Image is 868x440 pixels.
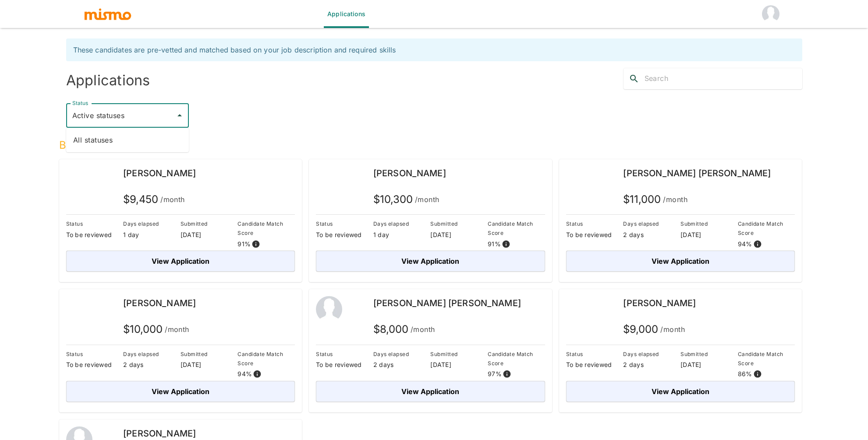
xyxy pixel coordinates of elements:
span: [PERSON_NAME] [PERSON_NAME] [623,168,771,178]
p: Candidate Match Score [738,219,795,237]
span: /month [411,323,435,335]
p: Submitted [430,349,488,359]
p: Submitted [680,219,738,228]
input: Search [645,72,802,86]
img: 2Q== [316,296,342,322]
img: vp4g0kst7oo7yx8avdow5un6almm [316,166,342,192]
p: 91 % [488,240,501,248]
p: 94 % [738,240,752,248]
p: To be reviewed [66,230,124,239]
p: Status [316,349,373,359]
img: heqj8r5mwljcblfq40oaz2bawvnx [66,296,92,322]
span: [PERSON_NAME] [623,298,696,308]
p: Days elapsed [123,219,181,228]
p: [DATE] [430,230,488,239]
span: [PERSON_NAME] [123,298,196,308]
button: Close [174,109,186,122]
label: Status [72,99,88,107]
svg: View resume score details [753,370,762,378]
p: Candidate Match Score [488,349,545,368]
img: HM wayfinder [762,5,779,23]
p: To be reviewed [566,230,624,239]
p: Days elapsed [623,349,680,359]
h5: $ 8,000 [373,322,435,336]
p: 1 day [123,230,181,239]
p: Status [566,219,624,228]
p: To be reviewed [66,360,124,369]
span: /month [160,193,185,206]
p: Submitted [430,219,488,228]
button: View Application [66,381,295,402]
button: View Application [316,251,545,272]
span: /month [660,323,685,335]
img: 82u6d67qbejjtpd1c2zz8vrtva4u [566,166,592,192]
p: Candidate Match Score [237,349,295,368]
svg: View resume score details [753,240,762,248]
img: yvoewh567ffj3oe223h2c27majis [66,166,92,192]
span: /month [663,193,687,206]
p: Days elapsed [373,219,431,228]
p: [DATE] [430,360,488,369]
button: View Application [316,381,545,402]
button: View Application [66,251,295,272]
p: Submitted [680,349,738,359]
p: To be reviewed [316,360,373,369]
p: [DATE] [680,230,738,239]
button: View Application [566,251,795,272]
p: Days elapsed [623,219,680,228]
svg: View resume score details [253,370,262,378]
svg: View resume score details [503,370,511,378]
span: [PERSON_NAME] [373,168,446,178]
p: [DATE] [680,360,738,369]
li: All statuses [66,131,189,149]
h5: $ 9,000 [623,322,685,336]
p: Candidate Match Score [738,349,795,368]
p: 2 days [623,230,680,239]
p: Status [66,219,124,228]
h5: $ 9,450 [123,192,185,206]
h5: $ 10,300 [373,192,439,206]
p: 2 days [123,360,181,369]
img: usvok8pe79crw6epgbytvhnadqxt [566,296,592,322]
p: Status [566,349,624,359]
p: [DATE] [181,360,238,369]
p: 2 days [373,360,431,369]
p: Submitted [181,219,238,228]
p: 2 days [623,360,680,369]
p: Submitted [181,349,238,359]
p: Status [66,349,124,359]
svg: View resume score details [252,240,260,248]
h4: Applications [66,72,431,89]
span: [PERSON_NAME] [123,168,196,178]
svg: View resume score details [502,240,510,248]
img: logo [84,7,132,21]
p: To be reviewed [316,230,373,239]
span: /month [415,193,439,206]
p: 91 % [237,240,251,248]
p: 1 day [373,230,431,239]
button: search [624,68,645,89]
p: Status [316,219,373,228]
p: Days elapsed [123,349,181,359]
h5: Back End Developer [59,138,802,152]
span: These candidates are pre-vetted and matched based on your job description and required skills [73,45,396,54]
button: View Application [566,381,795,402]
p: Candidate Match Score [237,219,295,237]
h5: $ 11,000 [623,192,687,206]
p: Candidate Match Score [488,219,545,237]
span: /month [165,323,189,335]
p: 97 % [488,370,502,378]
p: To be reviewed [566,360,624,369]
p: 86 % [738,370,752,378]
span: [PERSON_NAME] [123,428,196,439]
p: [DATE] [181,230,238,239]
h5: $ 10,000 [123,322,189,336]
span: [PERSON_NAME] [PERSON_NAME] [373,298,521,308]
p: 94 % [237,370,252,378]
p: Days elapsed [373,349,431,359]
